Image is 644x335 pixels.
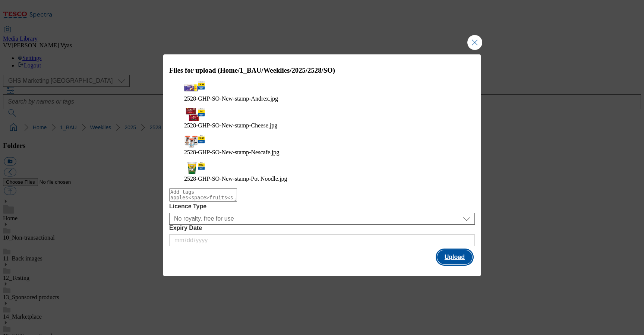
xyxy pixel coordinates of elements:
label: Expiry Date [169,225,475,231]
button: Close Modal [467,35,482,50]
img: preview [184,81,206,94]
figcaption: 2528-GHP-SO-New-stamp-Pot Noodle.jpg [184,176,460,182]
figcaption: 2528-GHP-SO-New-stamp-Cheese.jpg [184,122,460,129]
figcaption: 2528-GHP-SO-New-stamp-Nescafe.jpg [184,149,460,156]
img: preview [184,108,206,121]
label: Licence Type [169,203,475,210]
img: preview [184,135,206,148]
h3: Files for upload (Home/1_BAU/Weeklies/2025/2528/SO) [169,66,475,75]
figcaption: 2528-GHP-SO-New-stamp-Andrex.jpg [184,95,460,102]
div: Modal [163,54,481,276]
img: preview [184,162,206,174]
button: Upload [437,250,472,264]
